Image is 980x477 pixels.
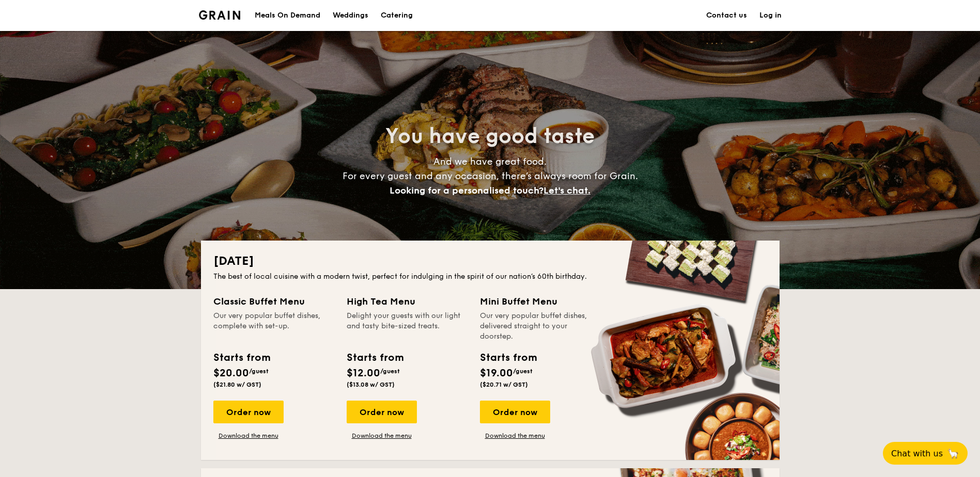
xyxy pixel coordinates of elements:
[213,401,284,423] div: Order now
[213,367,249,379] span: $20.00
[480,311,601,342] div: Our very popular buffet dishes, delivered straight to your doorstep.
[480,381,528,388] span: ($20.71 w/ GST)
[480,367,513,379] span: $19.00
[343,156,638,196] span: And we have great food. For every guest and any occasion, there’s always room for Grain.
[347,350,403,365] div: Starts from
[213,294,334,309] div: Classic Buffet Menu
[213,432,284,440] a: Download the menu
[480,401,550,423] div: Order now
[347,367,380,379] span: $12.00
[249,368,269,375] span: /guest
[199,10,241,20] a: Logotype
[213,272,767,282] div: The best of local cuisine with a modern twist, perfect for indulging in the spirit of our nation’...
[347,381,395,388] span: ($13.08 w/ GST)
[347,401,417,423] div: Order now
[380,368,400,375] span: /guest
[513,368,533,375] span: /guest
[891,449,943,458] span: Chat with us
[213,311,334,342] div: Our very popular buffet dishes, complete with set-up.
[947,448,959,459] span: 🦙
[347,294,468,309] div: High Tea Menu
[480,350,536,365] div: Starts from
[480,432,550,440] a: Download the menu
[543,185,590,196] span: Let's chat.
[347,432,417,440] a: Download the menu
[480,294,601,309] div: Mini Buffet Menu
[213,253,767,269] h2: [DATE]
[883,442,968,465] button: Chat with us🦙
[390,185,543,196] span: Looking for a personalised touch?
[347,311,468,342] div: Delight your guests with our light and tasty bite-sized treats.
[199,10,241,20] img: Grain
[385,124,595,149] span: You have good taste
[213,381,261,388] span: ($21.80 w/ GST)
[213,350,270,365] div: Starts from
